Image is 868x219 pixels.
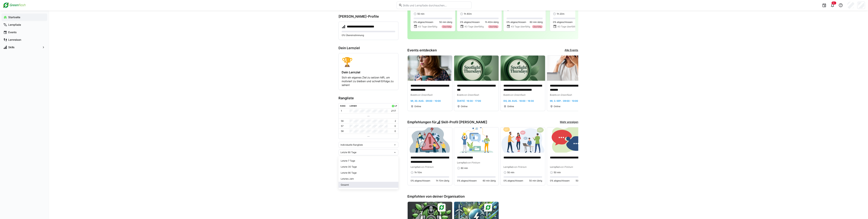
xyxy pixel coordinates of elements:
[350,105,357,107] div: Lerner
[391,109,396,112] p: 2117
[565,48,578,52] a: Alle Events
[341,159,396,162] div: Letzte 7 Tage
[547,56,592,81] img: image
[507,105,514,108] span: Online
[411,99,441,102] span: Mi, 20. Aug. · 09:00 - 10:00
[341,125,344,128] p: 57
[454,127,499,153] img: image
[342,76,395,87] p: Sich ein eigenes Ziel zu setzen hilft, um motiviert zu bleiben und schnell Erfolge zu sehen!
[417,93,433,96] span: von Greenflash
[530,21,543,24] span: 60 min übrig
[338,14,398,19] h3: [PERSON_NAME]-Profile
[488,25,499,28] div: Überfällig
[550,179,570,182] span: 0% abgeschlossen
[418,25,437,28] span: 43 Tage überfällig
[457,99,481,102] span: [DATE] · 16:30 - 17:00
[553,21,573,24] span: 0% abgeschlossen
[341,183,396,186] div: Gesamt
[411,166,420,168] span: Lernpfad
[529,179,542,182] span: 50 min übrig
[457,93,463,96] span: Event
[441,25,452,28] div: Überfällig
[338,96,398,100] h3: Rangliste
[500,127,545,153] img: image
[550,93,556,96] span: Event
[341,120,344,123] p: 56
[467,161,480,164] span: von Pinktum
[509,93,525,96] span: von Greenflash
[342,56,395,67] div: 🏆
[550,99,578,102] span: Mi, 3. Sep. · 09:00 - 10:00
[485,21,499,24] span: 1h 40m übrig
[341,109,342,112] p: 1
[407,194,578,199] h3: Empfohlen von deiner Organisation
[439,21,452,24] span: 50 min übrig
[407,48,437,52] h3: Events entdecken
[465,25,484,28] span: 43 Tage überfällig
[554,105,560,108] span: Online
[503,99,534,102] span: Do, 28. Aug. · 16:00 - 16:30
[436,179,449,182] span: 1h 10m übrig
[500,56,545,81] img: image
[503,166,513,168] span: Lernpfad
[506,21,526,24] span: 0% abgeschlossen
[395,120,396,123] p: 2
[402,4,469,7] input: Skills und Lernpfade durchsuchen…
[408,56,452,81] img: image
[340,105,346,107] div: Rang
[341,143,363,146] span: Individuelle Rangliste
[338,46,398,50] h3: Dein Lernziel
[557,25,577,28] span: 43 Tage überfällig
[414,21,433,24] span: 0% abgeschlossen
[441,120,487,124] span: Skill-Profil [PERSON_NAME]
[394,125,396,128] p: 0
[341,151,356,154] span: Letzte 90 Tage
[407,120,487,124] h3: Empfehlungen für
[560,120,578,124] a: Mehr anzeigen
[511,25,530,28] span: 43 Tage überfällig
[457,179,477,182] span: 0% abgeschlossen
[550,166,560,168] span: Lernpfad
[457,161,467,164] span: Lernpfad
[394,130,396,133] p: 0
[341,177,396,180] div: Letztes Jahr
[342,34,395,37] p: 0% Übereinstimmung
[341,165,396,168] div: Letzte 30 Tage
[461,105,468,108] span: Online
[560,166,573,168] span: von Pinktum
[408,127,452,153] img: image
[394,105,397,107] div: LP
[463,93,479,96] span: von Greenflash
[576,179,589,182] span: 50 min übrig
[554,171,561,174] span: 50 min
[417,12,424,15] span: 50 min
[461,167,468,170] span: 60 min
[411,179,430,182] span: 0% abgeschlossen
[420,166,433,168] span: von Pinktum
[507,171,514,174] span: 50 min
[557,12,564,15] span: 1h 20m
[503,93,509,96] span: Event
[547,127,592,153] img: image
[532,25,543,28] div: Überfällig
[503,179,523,182] span: 0% abgeschlossen
[342,70,395,74] h4: Dein Lernziel
[411,93,417,96] span: Event
[464,12,472,15] span: 1h 40m
[341,130,344,133] p: 58
[556,93,572,96] span: von Greenflash
[513,166,526,168] span: von Pinktum
[454,56,499,81] img: image
[414,171,422,174] span: 1h 10m
[483,179,496,182] span: 60 min übrig
[833,2,835,4] span: 9+
[460,21,480,24] span: 0% abgeschlossen
[414,105,421,108] span: Online
[341,171,396,174] div: Letzte 90 Tage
